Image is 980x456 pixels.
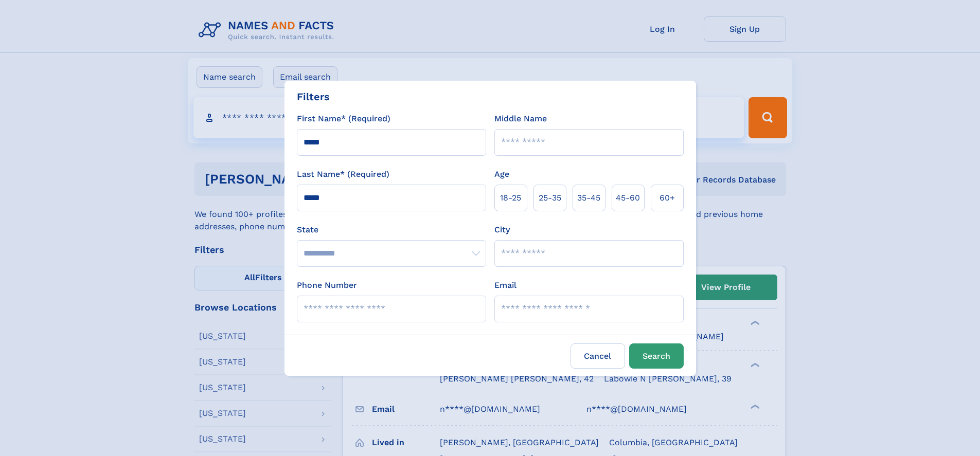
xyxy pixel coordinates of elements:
label: Email [494,279,516,291]
button: Search [629,343,684,369]
span: 25‑35 [539,192,561,204]
label: First Name* (Required) [297,113,390,125]
span: 45‑60 [616,192,640,204]
span: 18‑25 [500,192,521,204]
label: Last Name* (Required) [297,168,389,180]
label: Middle Name [494,113,547,125]
label: Phone Number [297,279,357,291]
label: City [494,224,510,236]
label: State [297,224,486,236]
div: Filters [297,89,330,104]
span: 60+ [660,192,675,204]
span: 35‑45 [577,192,600,204]
label: Cancel [571,343,625,369]
label: Age [494,168,509,180]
